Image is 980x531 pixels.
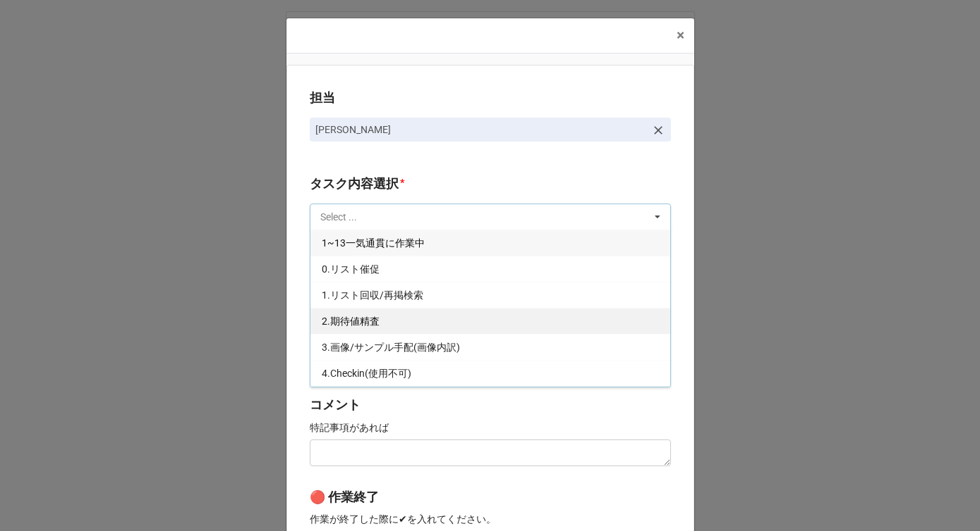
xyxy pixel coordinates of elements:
[322,289,423,301] span: 1.リスト回収/再掲検索
[310,174,399,194] label: タスク内容選択
[310,395,361,415] label: コメント
[310,512,671,526] p: 作業が終了した際に✔︎を入れてください。
[322,263,380,275] span: 0.リスト催促
[315,123,646,137] p: [PERSON_NAME]
[322,237,425,249] span: 1~13一気通貫に作業中
[322,316,380,327] span: 2.期待値精査
[310,487,379,507] label: 🔴 作業終了
[310,88,335,108] label: 担当
[322,342,460,353] span: 3.画像/サンプル手配(画像内訳)
[322,368,411,379] span: 4.Checkin(使用不可)
[677,27,684,44] span: ×
[310,420,671,435] p: 特記事項があれば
